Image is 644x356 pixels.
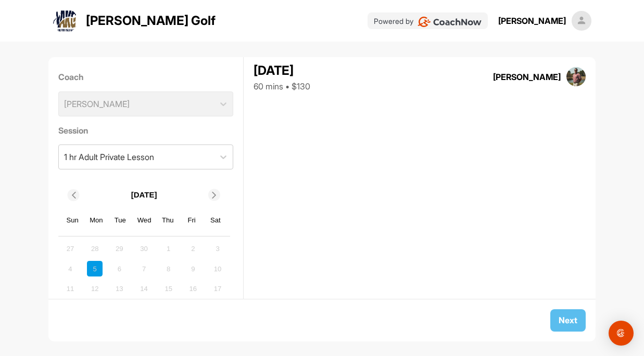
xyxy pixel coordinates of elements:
button: Next [550,309,586,332]
div: Not available Thursday, May 15th, 2025 [161,281,176,297]
div: Not available Saturday, May 3rd, 2025 [210,241,225,257]
div: Not available Thursday, May 1st, 2025 [161,241,176,257]
img: square_default-ef6cabf814de5a2bf16c804365e32c732080f9872bdf737d349900a9daf73cf9.png [572,11,591,31]
div: 1 hr Adult Private Lesson [64,151,154,163]
div: Not available Monday, May 5th, 2025 [87,261,103,276]
div: Sat [209,214,222,227]
div: Not available Monday, May 12th, 2025 [87,281,103,297]
p: [PERSON_NAME] Golf [86,11,216,30]
div: Not available Sunday, April 27th, 2025 [62,241,78,257]
div: Not available Wednesday, May 7th, 2025 [136,261,152,276]
label: Session [58,124,234,137]
div: Tue [113,214,127,227]
div: Not available Friday, May 16th, 2025 [185,281,201,297]
div: Not available Friday, May 2nd, 2025 [185,241,201,257]
label: Coach [58,71,234,83]
div: Not available Tuesday, May 13th, 2025 [111,281,127,297]
div: Not available Tuesday, May 6th, 2025 [111,261,127,276]
div: Not available Thursday, May 8th, 2025 [161,261,176,276]
p: Powered by [374,16,413,27]
div: Not available Friday, May 9th, 2025 [185,261,201,276]
div: Not available Wednesday, April 30th, 2025 [136,241,152,257]
div: Thu [161,214,175,227]
div: Not available Saturday, May 17th, 2025 [210,281,225,297]
div: Sun [66,214,79,227]
div: Wed [137,214,151,227]
div: Not available Tuesday, April 29th, 2025 [111,241,127,257]
div: 60 mins • $130 [254,80,310,93]
div: month 2025-05 [61,240,227,338]
div: Not available Sunday, May 11th, 2025 [62,281,78,297]
div: Mon [90,214,103,227]
div: [DATE] [254,61,310,80]
div: [PERSON_NAME] [493,71,561,83]
img: logo [53,8,78,33]
img: square_67b95d90d14622879c0c59f72079d0a0.jpg [566,67,586,87]
div: Not available Monday, April 28th, 2025 [87,241,103,257]
div: Not available Wednesday, May 14th, 2025 [136,281,152,297]
div: Open Intercom Messenger [609,321,634,346]
div: [PERSON_NAME] [498,15,566,27]
img: CoachNow [418,17,482,27]
div: Fri [185,214,198,227]
p: [DATE] [131,189,157,201]
div: Not available Sunday, May 4th, 2025 [62,261,78,276]
div: Not available Saturday, May 10th, 2025 [210,261,225,276]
